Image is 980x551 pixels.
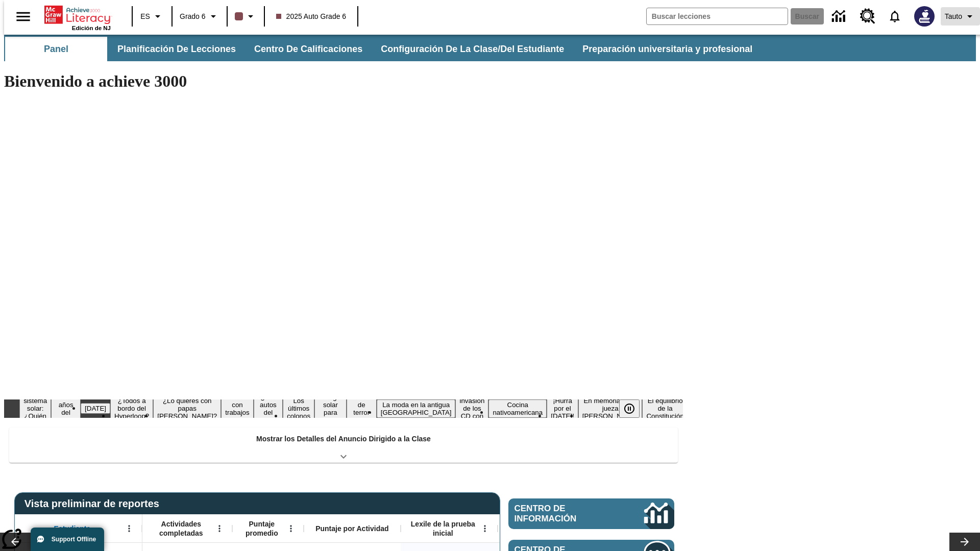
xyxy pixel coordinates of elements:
span: Tauto [945,11,962,22]
div: Mostrar los Detalles del Anuncio Dirigido a la Clase [9,428,678,463]
button: Diapositiva 11 La moda en la antigua Roma [377,399,456,418]
button: Diapositiva 15 En memoria de la jueza O'Connor [578,395,643,421]
button: Planificación de lecciones [109,37,244,61]
button: Diapositiva 16 El equilibrio de la Constitución [642,395,688,421]
button: Diapositiva 13 Cocina nativoamericana [488,399,547,418]
button: Abrir menú [212,521,227,536]
button: Pausar [619,399,640,418]
a: Centro de información [508,498,674,529]
input: Buscar campo [647,8,788,24]
span: Lexile de la prueba inicial [406,519,480,538]
button: Diapositiva 5 ¿Lo quieres con papas fritas? [153,395,221,421]
button: Diapositiva 10 La historia de terror del tomate [347,384,377,433]
span: ES [140,11,150,22]
div: Portada [44,4,111,31]
div: Pausar [619,399,650,418]
span: 2025 Auto Grade 6 [276,11,347,22]
button: Diapositiva 4 ¿Todos a bordo del Hyperloop? [110,395,153,421]
button: Diapositiva 6 Niños con trabajos sucios [221,392,253,425]
span: Vista preliminar de reportes [24,498,164,510]
button: Panel [5,37,107,61]
span: Puntaje promedio [237,519,286,538]
button: Grado: Grado 6, Elige un grado [176,7,224,26]
h1: Bienvenido a achieve 3000 [4,72,683,91]
span: Estudiante [54,524,91,533]
a: Portada [44,5,111,25]
button: Abrir el menú lateral [8,2,38,32]
button: Escoja un nuevo avatar [908,3,941,30]
a: Centro de recursos, Se abrirá en una pestaña nueva. [854,3,881,30]
a: Notificaciones [881,3,908,30]
img: Avatar [914,6,935,27]
button: Abrir menú [121,521,137,536]
button: Diapositiva 8 Los últimos colonos [283,395,314,421]
button: Abrir menú [477,521,493,536]
span: Edición de NJ [72,25,111,31]
button: Perfil/Configuración [941,7,980,26]
span: Centro de información [514,504,610,524]
button: Diapositiva 7 ¿Los autos del futuro? [254,392,283,425]
button: Centro de calificaciones [246,37,371,61]
span: Actividades completadas [148,519,215,538]
p: Mostrar los Detalles del Anuncio Dirigido a la Clase [256,434,431,444]
button: Preparación universitaria y profesional [574,37,761,61]
button: Carrusel de lecciones, seguir [949,533,980,551]
button: Configuración de la clase/del estudiante [373,37,572,61]
button: Abrir menú [283,521,299,536]
button: Diapositiva 1 El sistema solar: ¿Quién acertó? [19,388,51,429]
a: Centro de información [826,3,854,31]
div: Subbarra de navegación [4,37,762,61]
span: Support Offline [52,536,96,543]
button: Diapositiva 2 20 años del 11 de septiembre [51,392,81,425]
button: Diapositiva 14 ¡Hurra por el Día de la Constitución! [547,395,578,421]
span: Puntaje por Actividad [315,524,388,533]
button: Lenguaje: ES, Selecciona un idioma [136,7,168,26]
div: Subbarra de navegación [4,35,976,61]
button: Diapositiva 9 Energía solar para todos [314,392,347,425]
button: Diapositiva 3 Día del Trabajo [81,403,110,414]
button: El color de la clase es café oscuro. Cambiar el color de la clase. [231,7,261,26]
span: Grado 6 [180,11,206,22]
button: Support Offline [31,528,104,551]
button: Diapositiva 12 La invasión de los CD con Internet [455,388,488,429]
